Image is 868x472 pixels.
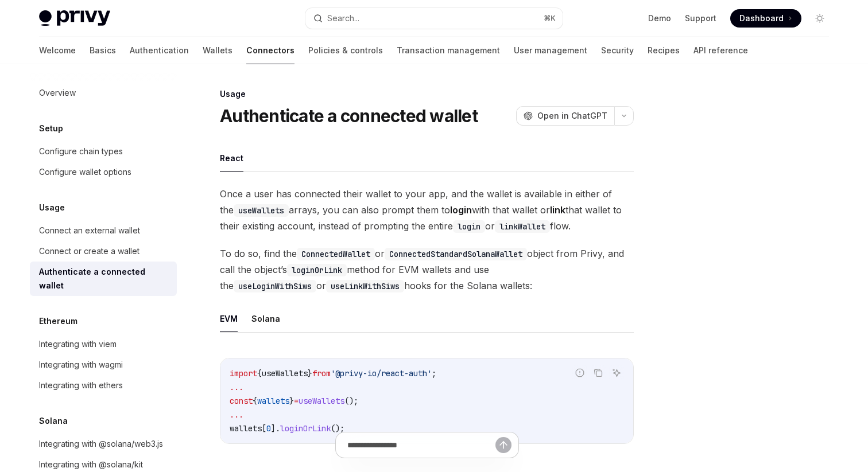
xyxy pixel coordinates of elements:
button: Search...⌘K [305,8,563,29]
button: Ask AI [609,365,624,380]
a: Connect an external wallet [30,220,177,241]
button: Send message [495,437,511,453]
a: API reference [693,37,748,64]
span: wallets [230,423,262,434]
button: Report incorrect code [572,365,587,380]
a: Connectors [246,37,294,64]
div: Integrating with viem [39,337,117,351]
span: Open in ChatGPT [537,110,607,122]
a: Authentication [130,37,189,64]
span: } [308,368,312,379]
a: Integrating with @solana/web3.js [30,434,177,454]
span: (); [331,423,344,434]
code: useLoginWithSiws [234,280,316,292]
img: light logo [39,10,110,26]
h5: Usage [39,201,65,214]
span: ]. [271,423,280,434]
a: Configure wallet options [30,162,177,182]
a: Configure chain types [30,141,177,162]
button: EVM [220,305,238,332]
button: Solana [251,305,280,332]
span: To do so, find the or object from Privy, and call the object’s method for EVM wallets and use the... [220,245,634,294]
a: Welcome [39,37,76,64]
div: Integrating with ethers [39,379,123,392]
a: Policies & controls [308,37,383,64]
span: Dashboard [739,13,784,24]
span: ... [230,382,243,392]
a: User management [514,37,587,64]
div: Search... [327,11,359,25]
span: from [312,368,331,379]
a: Recipes [648,37,680,64]
h5: Ethereum [39,314,77,328]
span: = [294,396,299,406]
span: ⌘ K [544,14,556,23]
span: wallets [257,396,289,406]
button: Open in ChatGPT [516,106,614,126]
span: loginOrLink [280,423,331,434]
a: Integrating with viem [30,334,177,354]
code: loginOrLink [287,264,347,276]
button: Copy the contents from the code block [591,365,606,380]
code: login [453,220,485,233]
span: Once a user has connected their wallet to your app, and the wallet is available in either of the ... [220,186,634,234]
div: Connect an external wallet [39,224,140,237]
code: useWallets [234,204,289,217]
div: Configure chain types [39,145,123,158]
span: (); [344,396,358,406]
a: Support [685,13,716,24]
code: ConnectedStandardSolanaWallet [385,248,527,260]
a: Transaction management [397,37,500,64]
span: [ [262,423,266,434]
a: Wallets [203,37,232,64]
span: ... [230,409,243,420]
button: Toggle dark mode [811,9,829,28]
span: { [253,396,257,406]
code: linkWallet [495,220,550,233]
div: Usage [220,88,634,100]
div: Integrating with @solana/kit [39,458,143,471]
div: Integrating with @solana/web3.js [39,437,163,451]
strong: link [550,204,565,216]
span: 0 [266,423,271,434]
a: Security [601,37,634,64]
a: Overview [30,83,177,103]
a: Demo [648,13,671,24]
button: React [220,145,243,171]
a: Integrating with wagmi [30,354,177,375]
div: Configure wallet options [39,165,131,179]
code: ConnectedWallet [297,248,375,260]
span: useWallets [299,396,344,406]
span: const [230,396,253,406]
h1: Authenticate a connected wallet [220,106,478,126]
a: Connect or create a wallet [30,241,177,262]
a: Authenticate a connected wallet [30,262,177,296]
code: useLinkWithSiws [326,280,404,292]
div: Integrating with wagmi [39,358,123,372]
div: Connect or create a wallet [39,244,139,258]
div: Authenticate a connected wallet [39,265,170,292]
div: Overview [39,86,76,100]
h5: Setup [39,122,63,135]
h5: Solana [39,414,68,428]
span: useWallets [262,368,308,379]
a: Basics [90,37,116,64]
span: } [289,396,294,406]
span: '@privy-io/react-auth' [331,368,432,379]
span: { [257,368,262,379]
strong: login [450,204,472,216]
span: ; [432,368,436,379]
span: import [230,368,257,379]
a: Integrating with ethers [30,375,177,396]
a: Dashboard [730,9,801,28]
